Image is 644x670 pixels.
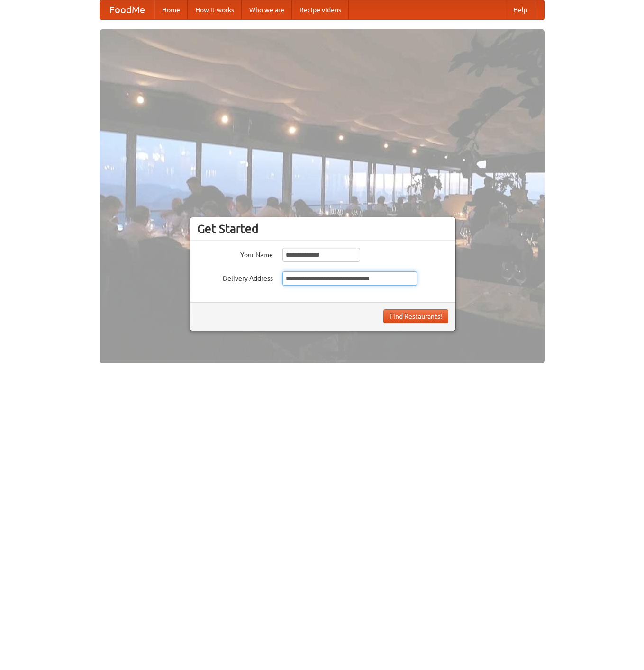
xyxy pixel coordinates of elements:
a: FoodMe [100,0,154,19]
a: Home [154,0,188,19]
a: Help [506,0,535,19]
label: Delivery Address [197,271,273,283]
label: Your Name [197,248,273,259]
a: Who we are [242,0,292,19]
h3: Get Started [197,222,448,236]
a: How it works [188,0,242,19]
a: Recipe videos [292,0,349,19]
button: Find Restaurants! [383,309,448,323]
